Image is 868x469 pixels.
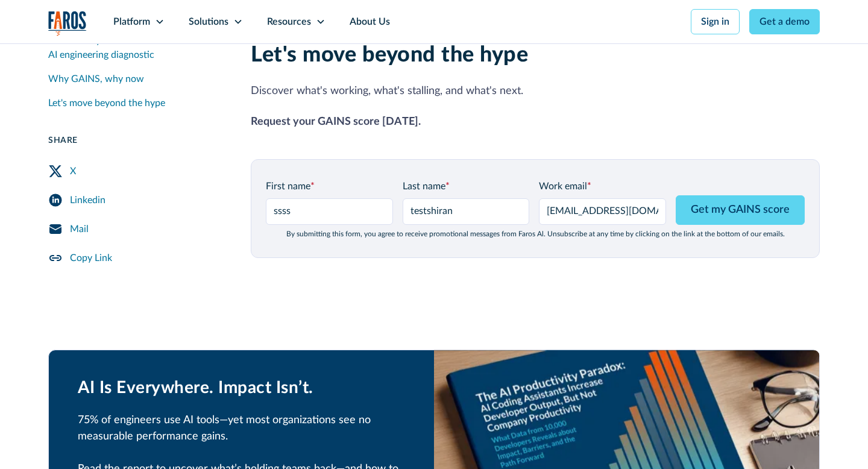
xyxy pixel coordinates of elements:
div: Copy Link [70,251,112,265]
a: GAINS™ is your AI engineering diagnostic [48,28,222,67]
input: Get my GAINS score [676,195,805,225]
a: Let's move beyond the hype [48,91,222,115]
h2: AI Is Everywhere. Impact Isn’t. [78,378,405,398]
div: By submitting this form, you agree to receive promotional messages from Faros Al. Unsubscribe at ... [266,230,805,238]
h2: Let's move beyond the hype [251,42,820,68]
div: Let's move beyond the hype [48,96,165,110]
div: Why GAINS, why now [48,72,144,86]
div: Platform [113,14,150,29]
strong: Request your GAINS score [DATE]. [251,116,421,127]
a: Get a demo [749,9,820,34]
p: Discover what's working, what's stalling, and what's next. [251,83,820,99]
div: X [70,164,76,178]
div: Solutions [189,14,228,29]
div: Share [48,134,222,147]
a: LinkedIn Share [48,186,222,215]
div: Resources [267,14,311,29]
a: Mail Share [48,215,222,244]
label: Last name [403,179,530,194]
a: home [48,11,87,36]
a: Why GAINS, why now [48,67,222,91]
div: Linkedin [70,193,105,207]
a: Sign in [691,9,740,34]
a: Twitter Share [48,157,222,186]
form: GAINS Page Form - mid [266,179,805,238]
div: Mail [70,222,89,236]
label: First name [266,179,393,194]
img: Logo of the analytics and reporting company Faros. [48,11,87,36]
div: GAINS™ is your AI engineering diagnostic [48,33,222,62]
a: Copy Link [48,244,222,272]
label: Work email [539,179,666,194]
